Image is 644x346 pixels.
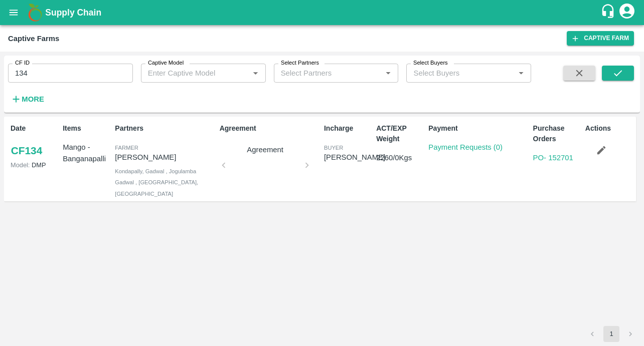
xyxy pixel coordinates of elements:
[220,123,320,134] p: Agreement
[11,123,59,134] p: Date
[324,123,372,134] p: Incharge
[8,32,59,45] div: Captive Farms
[25,3,45,23] img: logo
[45,6,600,20] a: Supply Chain
[249,67,262,80] button: Open
[533,154,573,162] a: PO- 152701
[228,144,303,155] p: Agreement
[428,123,529,134] p: Payment
[376,152,424,163] p: 2260 / 0 Kgs
[583,326,640,342] nav: pagination navigation
[8,91,47,108] button: More
[533,123,581,144] p: Purchase Orders
[115,152,215,163] p: [PERSON_NAME]
[428,143,503,151] a: Payment Requests (0)
[63,123,111,134] p: Items
[115,123,215,134] p: Partners
[63,142,111,164] p: Mango - Banganapalli
[22,95,44,103] strong: More
[409,67,499,80] input: Select Buyers
[277,67,366,80] input: Select Partners
[144,67,233,80] input: Enter Captive Model
[376,123,424,144] p: ACT/EXP Weight
[115,168,198,197] span: Kondapally, Gadwal , Jogulamba Gadwal , [GEOGRAPHIC_DATA], [GEOGRAPHIC_DATA]
[148,59,184,67] label: Captive Model
[45,8,101,18] b: Supply Chain
[115,145,138,151] span: Farmer
[585,123,633,134] p: Actions
[2,1,25,24] button: open drawer
[600,4,618,22] div: customer-support
[567,31,634,46] a: Captive Farm
[324,152,385,163] div: [PERSON_NAME]
[603,326,619,342] button: page 1
[382,67,395,80] button: Open
[515,67,528,80] button: Open
[281,59,319,67] label: Select Partners
[15,59,30,67] label: CF ID
[11,142,43,160] a: CF134
[8,64,133,83] input: Enter CF ID
[324,145,343,151] span: buyer
[11,160,59,170] p: DMP
[618,2,636,23] div: account of current user
[413,59,448,67] label: Select Buyers
[11,161,30,169] span: Model:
